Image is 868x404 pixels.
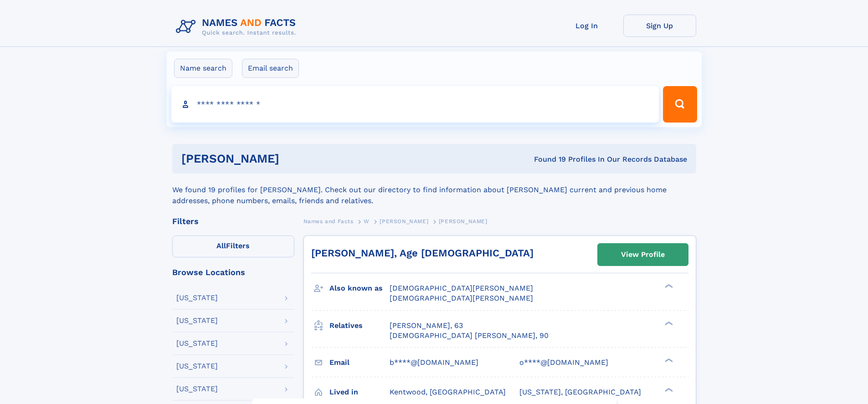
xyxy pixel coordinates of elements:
h3: Relatives [329,318,390,333]
div: [US_STATE] [176,317,218,324]
span: [PERSON_NAME] [439,218,488,225]
div: Browse Locations [172,268,294,276]
a: View Profile [598,244,688,266]
h3: Lived in [329,384,390,400]
span: Kentwood, [GEOGRAPHIC_DATA] [390,388,506,396]
span: [US_STATE], [GEOGRAPHIC_DATA] [519,388,641,396]
div: [US_STATE] [176,363,218,370]
span: [DEMOGRAPHIC_DATA][PERSON_NAME] [390,284,533,292]
label: Name search [174,59,232,78]
a: Sign Up [623,15,696,37]
span: [DEMOGRAPHIC_DATA][PERSON_NAME] [390,294,533,302]
a: Names and Facts [303,215,354,227]
h3: Email [329,355,390,370]
a: W [364,215,370,227]
div: [US_STATE] [176,385,218,393]
div: ❯ [663,320,673,326]
input: search input [171,86,659,123]
span: W [364,218,370,225]
div: [US_STATE] [176,294,218,302]
div: [US_STATE] [176,340,218,347]
div: Filters [172,217,294,225]
a: [PERSON_NAME], Age [DEMOGRAPHIC_DATA] [311,247,534,259]
a: [PERSON_NAME], 63 [390,321,463,331]
a: Log In [550,15,623,37]
span: All [216,241,226,250]
button: Search Button [663,86,697,123]
label: Email search [242,59,299,78]
div: ❯ [663,357,673,363]
h3: Also known as [329,281,390,296]
label: Filters [172,235,294,257]
div: ❯ [663,387,673,393]
div: We found 19 profiles for [PERSON_NAME]. Check out our directory to find information about [PERSON... [172,174,696,206]
img: Logo Names and Facts [172,15,303,39]
a: [PERSON_NAME] [380,215,428,227]
div: Found 19 Profiles In Our Records Database [406,154,687,164]
div: View Profile [621,244,665,265]
div: ❯ [663,283,673,289]
span: [PERSON_NAME] [380,218,428,225]
a: [DEMOGRAPHIC_DATA] [PERSON_NAME], 90 [390,331,549,341]
h1: [PERSON_NAME] [181,153,407,164]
